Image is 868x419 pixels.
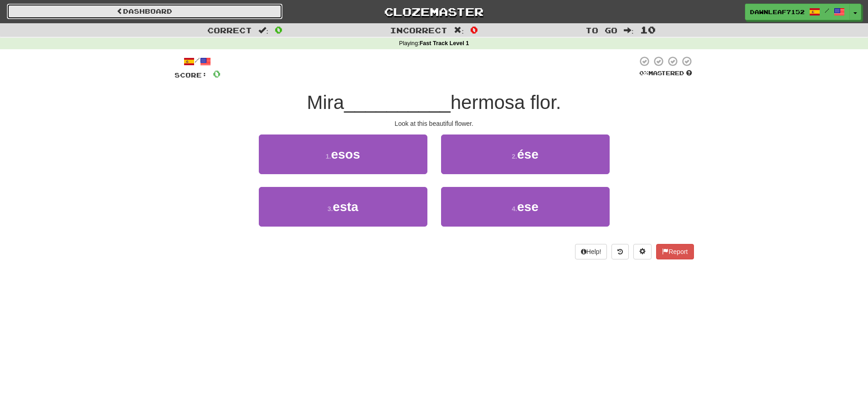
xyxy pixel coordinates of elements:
button: 4.ese [441,187,610,227]
span: Mira [307,92,344,113]
span: : [454,26,464,34]
span: DawnLeaf7152 [750,8,805,16]
span: hermosa flor. [451,92,561,113]
span: To go [586,26,617,35]
span: 0 [275,24,282,35]
span: Correct [207,26,252,35]
small: 2 . [512,153,517,160]
span: __________ [344,92,451,113]
small: 3 . [328,205,333,212]
small: 1 . [326,153,331,160]
button: 3.esta [259,187,427,227]
button: Round history (alt+y) [611,244,629,259]
span: 0 % [639,69,648,77]
span: 0 [213,68,221,79]
button: 2.ése [441,134,610,174]
small: 4 . [512,205,517,212]
div: / [175,56,221,67]
span: 0 [470,24,478,35]
button: 1.esos [259,134,427,174]
span: : [624,26,634,34]
span: ese [517,200,539,214]
a: Dashboard [7,4,282,19]
a: DawnLeaf7152 / [745,4,850,20]
span: : [258,26,268,34]
span: Score: [175,71,207,79]
span: 10 [640,24,656,35]
span: esos [331,147,360,161]
span: Incorrect [390,26,447,35]
a: Clozemaster [296,4,572,20]
span: ése [517,147,539,161]
button: Report [656,244,693,259]
strong: Fast Track Level 1 [420,40,469,47]
div: Look at this beautiful flower. [175,119,694,128]
button: Help! [575,244,607,259]
span: / [825,7,829,14]
div: Mastered [637,69,694,78]
span: esta [333,200,358,214]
